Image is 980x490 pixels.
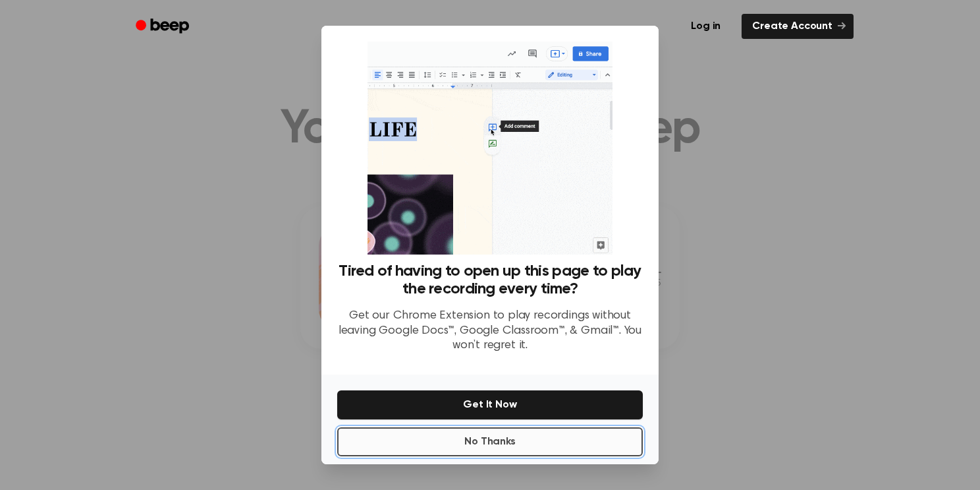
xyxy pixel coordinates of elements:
[337,309,643,353] p: Get our Chrome Extension to play recordings without leaving Google Docs™, Google Classroom™, & Gm...
[367,42,612,255] img: Beep extension in action
[337,262,643,298] h3: Tired of having to open up this page to play the recording every time?
[337,390,643,419] button: Get It Now
[742,14,854,39] a: Create Account
[678,11,734,42] a: Log in
[126,14,201,40] a: Beep
[337,427,643,456] button: No Thanks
